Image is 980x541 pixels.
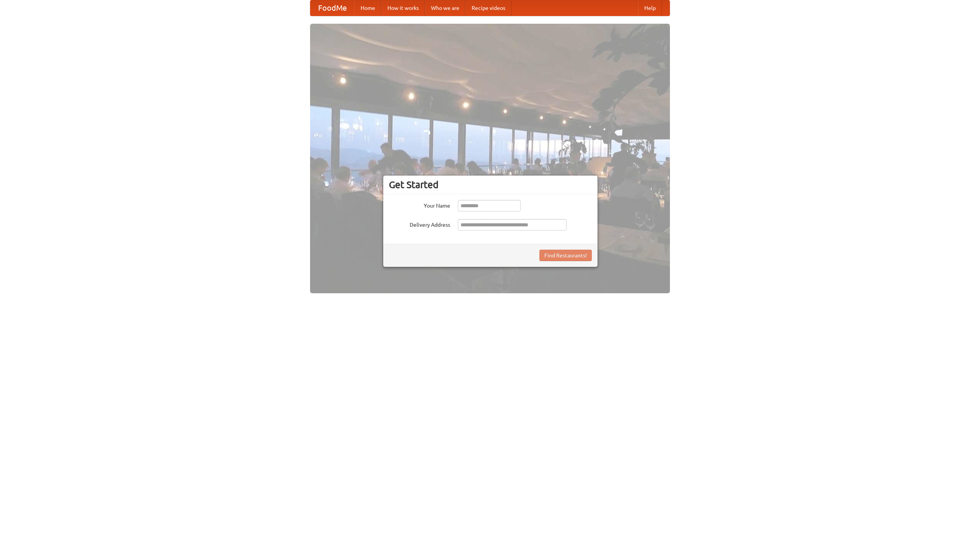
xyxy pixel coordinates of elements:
a: Help [638,0,662,16]
a: How it works [381,0,425,16]
a: Who we are [425,0,465,16]
a: Recipe videos [465,0,511,16]
a: FoodMe [310,0,354,16]
a: Home [354,0,381,16]
h3: Get Started [389,179,592,190]
label: Your Name [389,200,450,210]
button: Find Restaurants! [539,250,592,261]
label: Delivery Address [389,219,450,229]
